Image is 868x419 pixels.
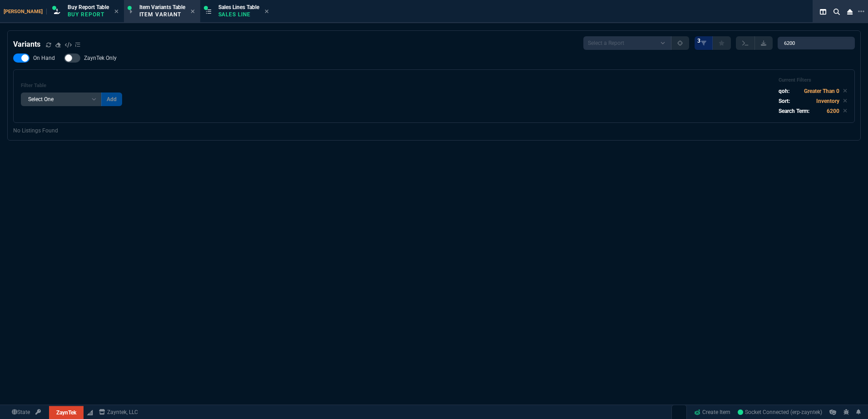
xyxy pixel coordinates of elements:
[96,408,141,416] a: msbcCompanyName
[139,4,185,10] span: Item Variants Table
[738,408,822,416] a: gBYqcq_7cg8W71-aAAHs
[830,6,843,17] nx-icon: Search
[68,4,109,10] span: Buy Report Table
[827,108,839,114] code: 6200
[816,6,830,17] nx-icon: Split Panels
[9,408,33,416] a: Global State
[858,7,864,16] nx-icon: Open New Tab
[4,9,47,15] span: [PERSON_NAME]
[191,8,195,15] nx-icon: Close Tab
[84,54,117,62] span: ZaynTek Only
[218,4,259,10] span: Sales Lines Table
[21,83,122,89] h6: Filter Table
[33,408,44,416] a: API TOKEN
[778,37,855,49] input: Search
[218,11,259,18] p: Sales Line
[779,107,809,115] p: Search Term:
[697,37,700,44] span: 3
[738,409,822,415] span: Socket Connected (erp-zayntek)
[779,97,790,105] p: Sort:
[690,405,734,419] a: Create Item
[265,8,269,15] nx-icon: Close Tab
[68,11,109,18] p: Buy Report
[13,127,855,135] p: No Listings Found
[779,87,789,95] p: qoh:
[139,11,185,18] p: Item Variant
[13,39,40,50] h4: Variants
[843,6,856,17] nx-icon: Close Workbench
[33,54,55,62] span: On Hand
[114,8,118,15] nx-icon: Close Tab
[804,88,839,94] code: Greater Than 0
[779,77,847,83] h6: Current Filters
[816,98,839,104] code: Inventory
